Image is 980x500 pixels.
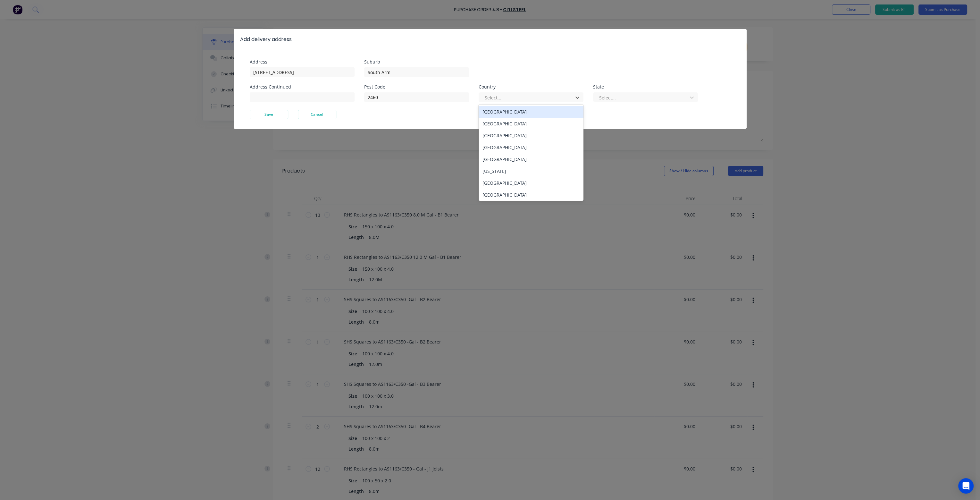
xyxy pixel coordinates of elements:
[593,85,698,89] div: State
[240,36,292,43] div: Add delivery address
[479,153,583,165] div: [GEOGRAPHIC_DATA]
[479,118,583,130] div: [GEOGRAPHIC_DATA]
[250,85,355,89] div: Address Continued
[479,177,583,189] div: [GEOGRAPHIC_DATA]
[479,189,583,201] div: [GEOGRAPHIC_DATA]
[250,60,355,64] div: Address
[958,478,974,494] div: Open Intercom Messenger
[250,110,288,119] button: Save
[479,165,583,177] div: [US_STATE]
[479,85,583,89] div: Country
[364,60,469,64] div: Suburb
[479,106,583,118] div: [GEOGRAPHIC_DATA]
[364,85,469,89] div: Post Code
[479,141,583,153] div: [GEOGRAPHIC_DATA]
[298,110,336,119] button: Cancel
[479,130,583,141] div: [GEOGRAPHIC_DATA]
